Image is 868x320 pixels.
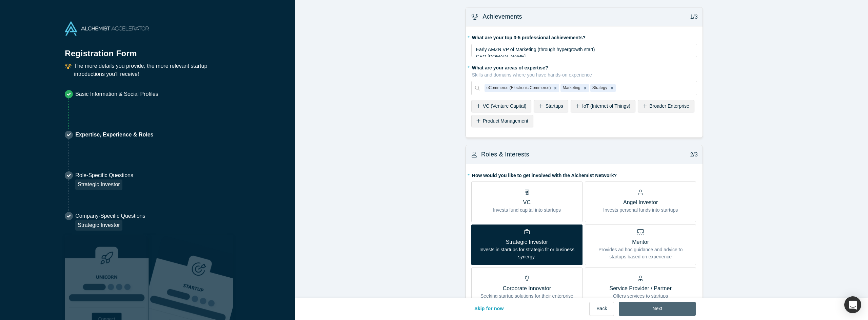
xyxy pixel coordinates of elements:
[590,238,691,246] p: Mentor
[75,171,133,179] p: Role-Specific Questions
[75,220,122,231] div: Strategic Investor
[471,32,697,41] label: What are your top 3-5 professional achievements?
[610,284,672,293] p: Service Provider / Partner
[476,246,577,260] p: Invests in startups for strategic fit or business synergy.
[75,179,122,190] div: Strategic Investor
[589,302,614,316] button: Back
[483,118,528,124] span: Product Management
[608,84,616,92] div: Remove Strategy
[471,44,697,57] div: rdw-wrapper
[74,62,230,78] p: The more details you provide, the more relevant startup introductions you’ll receive!
[649,103,689,109] span: Broader Enterprise
[546,103,563,109] span: Startups
[467,302,511,316] button: Skip for now
[581,84,589,92] div: Remove Marketing
[75,212,145,220] p: Company-Specific Questions
[471,62,697,79] label: What are your areas of expertise?
[75,131,153,139] p: Expertise, Experience & Roles
[476,238,577,246] p: Strategic Investor
[493,207,561,214] p: Invests fund capital into startups
[472,71,697,79] p: Skills and domains where you have hands-on experience
[590,84,608,92] div: Strategy
[471,100,532,112] div: VC (Venture Capital)
[65,40,230,60] h1: Registration Form
[687,151,698,159] p: 2/3
[582,103,630,109] span: IoT (Internet of Things)
[476,54,526,59] span: CEO [DOMAIN_NAME]
[476,47,595,52] span: Early AMZN VP of Marketing (through hypergrowth start)
[75,90,158,98] p: Basic Information & Social Profiles
[482,12,522,21] h3: Achievements
[471,170,697,179] label: How would you like to get involved with the Alchemist Network?
[560,84,581,92] div: Marketing
[571,100,635,112] div: IoT (Internet of Things)
[483,103,526,109] span: VC (Venture Capital)
[552,84,559,92] div: Remove eCommerce (Electronic Commerce)
[476,46,693,60] div: rdw-editor
[493,198,561,207] p: VC
[590,246,691,260] p: Provides ad hoc guidance and advice to startups based on experience
[481,150,529,159] h3: Roles & Interests
[65,21,149,36] img: Alchemist Accelerator Logo
[534,100,568,112] div: Startups
[603,207,678,214] p: Invests personal funds into startups
[619,302,696,316] button: Next
[610,293,672,300] p: Offers services to startups
[471,115,533,127] div: Product Management
[603,198,678,207] p: Angel Investor
[480,293,573,300] p: Seeking startup solutions for their enterprise
[687,13,698,21] p: 1/3
[485,84,552,92] div: eCommerce (Electronic Commerce)
[480,284,573,293] p: Corporate Innovator
[638,100,694,112] div: Broader Enterprise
